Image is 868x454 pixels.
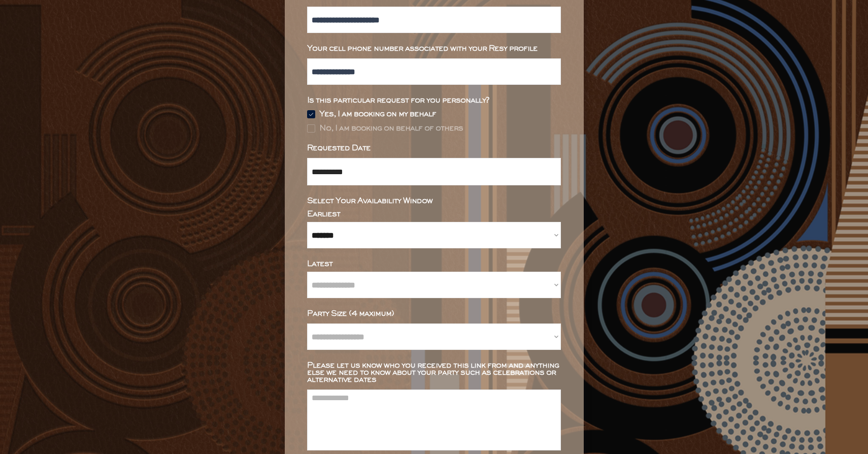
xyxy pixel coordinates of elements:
div: Is this particular request for you personally? [307,97,561,104]
div: Yes, I am booking on my behalf [319,111,436,118]
div: No, I am booking on behalf of others [319,125,463,132]
img: Group%2048096532.svg [307,110,315,118]
div: Please let us know who you received this link from and anything else we need to know about your p... [307,362,561,383]
div: Select Your Availability Window [307,198,561,205]
img: Rectangle%20315%20%281%29.svg [307,124,315,133]
div: Latest [307,261,561,268]
div: Party Size (4 maximum) [307,310,561,317]
div: Requested Date [307,145,561,152]
div: Your cell phone number associated with your Resy profile [307,45,561,52]
div: Earliest [307,211,561,218]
